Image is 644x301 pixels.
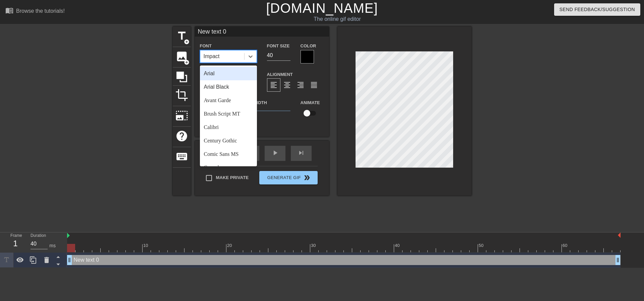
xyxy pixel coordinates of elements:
[614,257,621,263] span: drag_handle
[175,130,188,142] span: help
[559,5,635,14] span: Send Feedback/Suggestion
[259,171,317,184] button: Generate Gif
[200,107,257,121] div: Brush Script MT
[143,242,149,249] div: 10
[200,94,257,107] div: Avant Garde
[200,161,257,174] div: Consolas
[200,134,257,147] div: Century Gothic
[554,3,640,16] button: Send Feedback/Suggestion
[301,99,320,106] label: Animate
[267,71,293,78] label: Alignment
[297,81,305,89] span: format_align_right
[216,174,249,181] span: Make Private
[303,174,311,182] span: double_arrow
[267,43,290,49] label: Font Size
[310,81,318,89] span: format_align_justify
[270,81,278,89] span: format_align_left
[562,242,569,249] div: 60
[395,242,401,249] div: 40
[271,149,279,157] span: play_arrow
[66,257,73,263] span: drag_handle
[175,89,188,101] span: crop
[200,80,257,94] div: Arial Black
[311,242,317,249] div: 30
[10,238,20,250] div: 1
[200,67,257,80] div: Arial
[262,174,315,182] span: Generate Gif
[184,59,190,65] span: add_circle
[175,50,188,63] span: image
[16,8,65,14] div: Browse the tutorials!
[283,81,291,89] span: format_align_center
[175,109,188,122] span: photo_size_select_large
[200,121,257,134] div: Calibri
[297,149,305,157] span: skip_next
[200,43,212,49] label: Font
[227,242,233,249] div: 20
[175,30,188,42] span: title
[5,6,65,17] a: Browse the tutorials!
[5,6,13,14] span: menu_book
[479,242,485,249] div: 50
[184,39,190,45] span: add_circle
[31,234,46,238] label: Duration
[218,15,457,23] div: The online gif editor
[266,1,378,15] a: [DOMAIN_NAME]
[618,232,621,238] img: bound-end.png
[204,52,220,60] div: Impact
[301,43,316,49] label: Color
[175,150,188,163] span: keyboard
[5,232,25,252] div: Frame
[49,242,56,249] div: ms
[200,147,257,161] div: Comic Sans MS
